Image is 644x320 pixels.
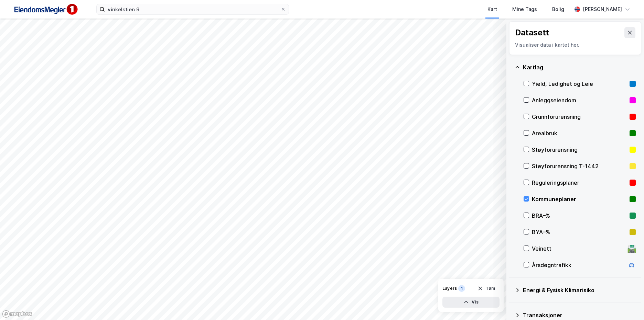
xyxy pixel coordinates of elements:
div: Støyforurensning [532,146,627,154]
div: Energi & Fysisk Klimarisiko [523,286,636,294]
div: 1 [458,285,465,292]
div: [PERSON_NAME] [583,5,622,13]
div: Datasett [515,27,549,38]
div: Reguleringsplaner [532,179,627,187]
button: Vis [442,297,500,308]
div: Mine Tags [512,5,537,13]
div: BRA–% [532,212,627,220]
div: 🛣️ [627,244,636,253]
div: Årsdøgntrafikk [532,261,625,269]
button: Tøm [473,283,500,294]
div: Transaksjoner [523,311,636,319]
div: Grunnforurensning [532,113,627,121]
div: Kontrollprogram for chat [610,287,644,320]
div: Kommuneplaner [532,195,627,203]
img: F4PB6Px+NJ5v8B7XTbfpPpyloAAAAASUVORK5CYII= [11,2,80,17]
a: Mapbox homepage [2,310,32,318]
div: Kartlag [523,63,636,71]
div: Anleggseiendom [532,96,627,104]
input: Søk på adresse, matrikkel, gårdeiere, leietakere eller personer [105,4,280,14]
div: Visualiser data i kartet her. [515,41,635,49]
div: Yield, Ledighet og Leie [532,80,627,88]
div: Kart [487,5,497,13]
div: Bolig [552,5,564,13]
div: BYA–% [532,228,627,236]
div: Layers [442,286,457,291]
div: Støyforurensning T-1442 [532,162,627,170]
iframe: Chat Widget [610,287,644,320]
div: Arealbruk [532,129,627,137]
div: Veinett [532,244,625,253]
